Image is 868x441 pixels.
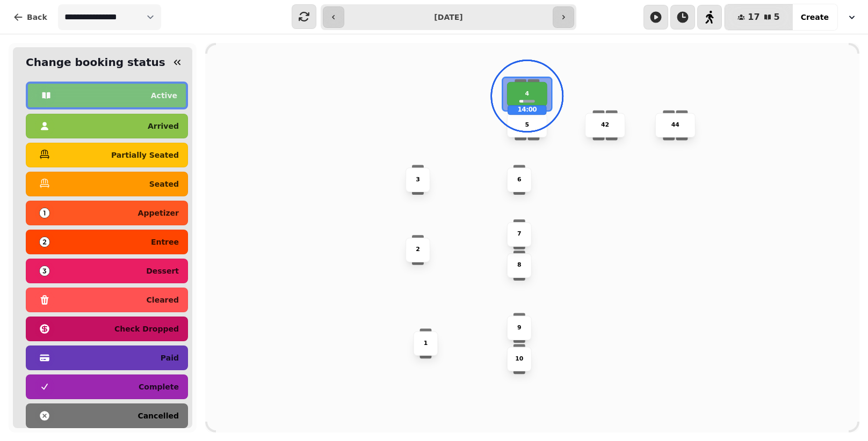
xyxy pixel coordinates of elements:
[515,355,523,363] p: 10
[26,201,188,225] button: appetizer
[424,339,428,348] p: 1
[151,238,179,246] p: entree
[26,230,188,254] button: entree
[26,346,188,370] button: paid
[26,172,188,196] button: seated
[748,13,759,21] span: 17
[601,121,609,129] p: 42
[774,13,780,21] span: 5
[138,412,179,420] p: cancelled
[26,288,188,312] button: cleared
[517,261,522,270] p: 8
[149,180,179,188] p: seated
[146,267,179,275] p: dessert
[138,209,179,217] p: appetizer
[111,151,179,159] p: partially seated
[151,92,177,99] p: active
[114,325,179,333] p: check dropped
[26,374,188,399] button: complete
[139,383,179,391] p: complete
[161,354,179,362] p: paid
[4,4,56,30] button: Back
[26,82,188,109] button: active
[26,259,188,283] button: dessert
[26,143,188,167] button: partially seated
[801,13,829,21] span: Create
[148,122,179,130] p: arrived
[525,90,530,98] p: 4
[725,4,792,30] button: 175
[508,106,546,114] p: 14:00
[416,175,420,184] p: 3
[27,13,47,21] span: Back
[671,121,679,129] p: 44
[517,230,522,239] p: 7
[26,317,188,341] button: check dropped
[416,246,420,254] p: 2
[26,114,188,138] button: arrived
[21,55,165,70] h2: Change booking status
[517,175,522,184] p: 6
[792,4,837,30] button: Create
[517,324,522,332] p: 9
[26,403,188,428] button: cancelled
[147,296,179,304] p: cleared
